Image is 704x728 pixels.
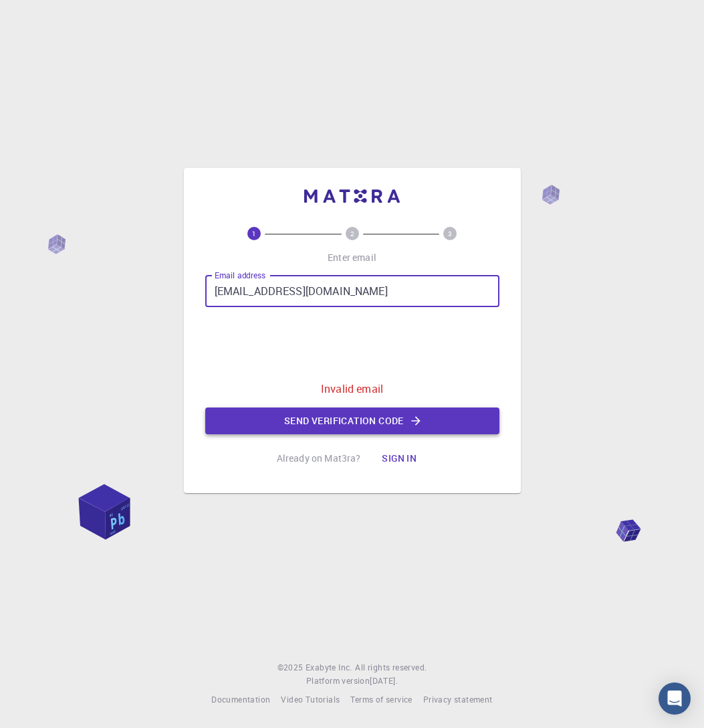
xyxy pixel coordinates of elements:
span: Platform version [306,674,370,688]
a: Video Tutorials [281,693,340,707]
span: © 2025 [277,661,306,674]
p: Already on Mat3ra? [277,452,361,465]
div: Open Intercom Messenger [659,682,691,715]
span: Documentation [211,694,270,705]
text: 1 [252,229,256,238]
text: 3 [448,229,452,238]
p: Enter email [328,251,376,264]
span: All rights reserved. [355,661,427,674]
span: [DATE] . [370,675,398,686]
button: Sign in [371,445,427,472]
span: Privacy statement [423,694,493,705]
a: Privacy statement [423,693,493,707]
a: Exabyte Inc. [306,661,352,674]
button: Send verification code [205,407,499,434]
a: Terms of service [350,693,412,707]
iframe: reCAPTCHA [251,318,454,370]
text: 2 [350,229,354,238]
p: Invalid email [321,381,383,397]
label: Email address [215,270,265,281]
span: Video Tutorials [281,694,340,705]
span: Exabyte Inc. [306,662,352,672]
a: [DATE]. [370,674,398,688]
a: Documentation [211,693,270,707]
span: Terms of service [350,694,412,705]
